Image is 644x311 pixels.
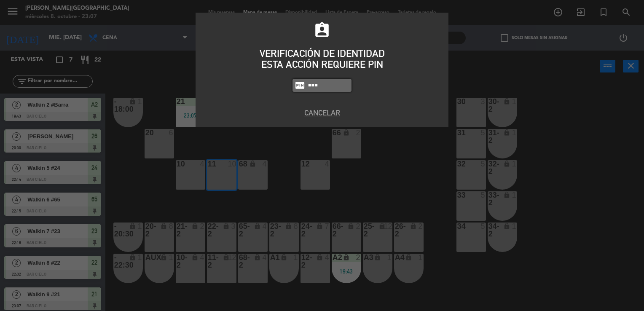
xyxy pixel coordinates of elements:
i: assignment_ind [313,21,331,39]
i: fiber_pin [295,80,305,91]
button: Cancelar [202,107,442,118]
div: ESTA ACCIÓN REQUIERE PIN [202,59,442,70]
div: VERIFICACIÓN DE IDENTIDAD [202,48,442,59]
input: 1234 [307,80,349,90]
